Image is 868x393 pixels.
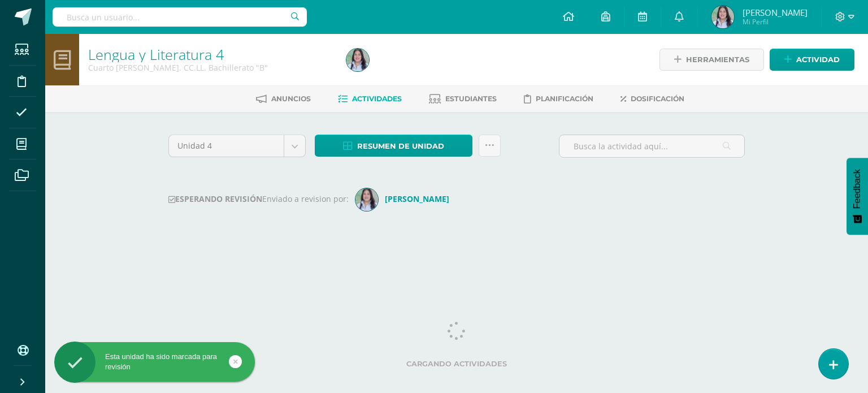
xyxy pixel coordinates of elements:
img: fbe1376761b4d1a3d5c82c96de3efc71.png [355,188,378,211]
span: Enviado a revision por: [262,193,349,204]
a: Dosificación [620,90,684,108]
span: Actividad [796,49,840,70]
span: Anuncios [271,94,311,103]
div: Esta unidad ha sido marcada para revisión [54,352,255,372]
span: Herramientas [686,49,749,70]
label: Cargando actividades [168,360,745,368]
span: Dosificación [631,94,684,103]
a: Lengua y Literatura 4 [88,45,224,64]
a: Estudiantes [429,90,497,108]
span: Estudiantes [445,94,497,103]
a: Resumen de unidad [315,135,472,157]
span: Actividades [352,94,402,103]
span: Planificación [536,94,593,103]
button: Feedback - Mostrar encuesta [847,158,868,235]
strong: [PERSON_NAME] [385,193,449,204]
span: Mi Perfil [743,17,808,27]
a: Actividad [770,49,854,71]
input: Busca la actividad aquí... [559,135,744,157]
span: Unidad 4 [177,135,275,157]
span: Resumen de unidad [357,136,444,157]
input: Busca un usuario... [53,7,307,27]
strong: ESPERANDO REVISIÓN [168,193,262,204]
a: Actividades [338,90,402,108]
span: Feedback [852,169,862,209]
span: [PERSON_NAME] [743,7,808,18]
a: Anuncios [256,90,311,108]
a: Herramientas [659,49,764,71]
img: 70028dea0df31996d01eb23a36a0ac17.png [711,6,734,28]
a: Unidad 4 [169,135,305,157]
a: Planificación [524,90,593,108]
div: Cuarto Bach. CC.LL. Bachillerato 'B' [88,62,333,73]
h1: Lengua y Literatura 4 [88,46,333,62]
a: [PERSON_NAME] [355,193,454,204]
img: 70028dea0df31996d01eb23a36a0ac17.png [346,49,369,71]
